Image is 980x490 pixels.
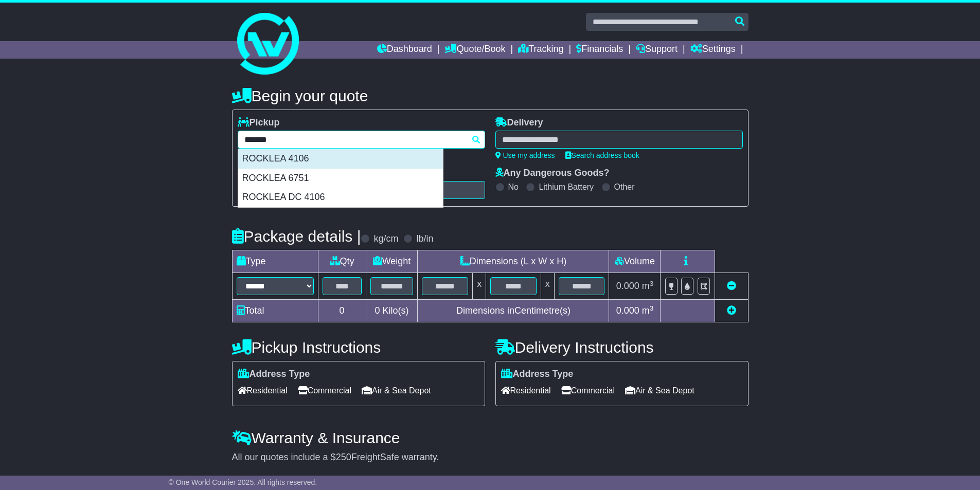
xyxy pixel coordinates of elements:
[650,280,654,287] sup: 3
[539,182,594,192] label: Lithium Battery
[650,304,654,312] sup: 3
[318,250,366,273] td: Qty
[508,182,519,192] label: No
[690,41,736,59] a: Settings
[238,383,288,398] span: Residential
[232,339,485,356] h4: Pickup Instructions
[336,452,351,462] span: 250
[495,117,543,129] label: Delivery
[362,383,431,398] span: Air & Sea Depot
[576,41,623,59] a: Financials
[232,429,749,446] h4: Warranty & Insurance
[727,281,736,291] a: Remove this item
[375,305,380,316] span: 0
[232,250,318,273] td: Type
[366,300,418,322] td: Kilo(s)
[614,182,635,192] label: Other
[616,305,639,316] span: 0.000
[561,383,615,398] span: Commercial
[418,250,609,273] td: Dimensions (L x W x H)
[473,273,486,300] td: x
[541,273,554,300] td: x
[495,339,749,356] h4: Delivery Instructions
[232,300,318,322] td: Total
[642,305,654,316] span: m
[495,168,610,179] label: Any Dangerous Goods?
[501,383,551,398] span: Residential
[373,233,398,245] label: kg/cm
[232,452,749,463] div: All our quotes include a $ FreightSafe warranty.
[232,228,361,245] h4: Package details |
[609,250,661,273] td: Volume
[416,233,433,245] label: lb/in
[238,131,485,149] typeahead: Please provide city
[616,281,639,291] span: 0.000
[318,300,366,322] td: 0
[377,41,432,59] a: Dashboard
[238,369,310,380] label: Address Type
[418,300,609,322] td: Dimensions in Centimetre(s)
[238,117,280,129] label: Pickup
[444,41,505,59] a: Quote/Book
[232,87,749,104] h4: Begin your quote
[495,151,555,159] a: Use my address
[625,383,694,398] span: Air & Sea Depot
[238,149,443,169] div: ROCKLEA 4106
[636,41,678,59] a: Support
[298,383,351,398] span: Commercial
[501,369,574,380] label: Address Type
[565,151,639,159] a: Search address book
[366,250,418,273] td: Weight
[238,169,443,188] div: ROCKLEA 6751
[642,281,654,291] span: m
[238,188,443,207] div: ROCKLEA DC 4106
[518,41,563,59] a: Tracking
[727,305,736,316] a: Add new item
[169,478,317,486] span: © One World Courier 2025. All rights reserved.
